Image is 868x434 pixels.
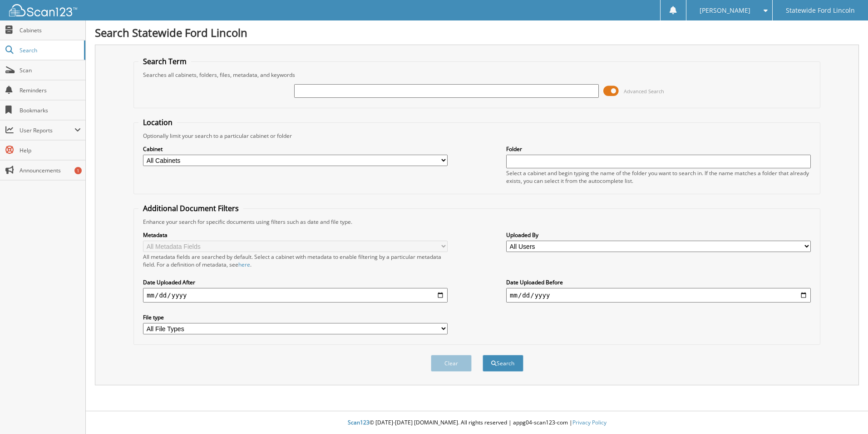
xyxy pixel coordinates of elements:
span: Scan123 [348,419,370,426]
legend: Search Term [138,56,191,66]
div: All metadata fields are searched by default. Select a cabinet with metadata to enable filtering b... [143,253,448,268]
div: 1 [74,167,82,174]
span: Reminders [20,86,81,94]
h1: Search Statewide Ford Lincoln [95,25,859,40]
span: User Reports [20,126,74,134]
iframe: Chat Widget [823,390,868,434]
div: © [DATE]-[DATE] [DOMAIN_NAME]. All rights reserved | appg04-scan123-com | [86,412,868,434]
label: Uploaded By [506,231,811,239]
label: Date Uploaded Before [506,278,811,286]
a: here [238,261,250,268]
input: start [143,288,448,303]
div: Select a cabinet and begin typing the name of the folder you want to search in. If the name match... [506,169,811,185]
a: Privacy Policy [572,419,607,426]
span: [PERSON_NAME] [700,8,750,13]
span: Bookmarks [20,106,81,114]
img: scan123-logo-white.svg [9,4,77,16]
label: File type [143,313,448,321]
span: Scan [20,66,81,74]
label: Folder [506,145,811,153]
div: Optionally limit your search to a particular cabinet or folder [138,132,815,140]
label: Date Uploaded After [143,278,448,286]
span: Search [20,46,79,54]
span: Announcements [20,167,81,174]
legend: Additional Document Filters [138,203,243,213]
span: Advanced Search [624,88,664,95]
legend: Location [138,117,177,127]
span: Statewide Ford Lincoln [786,8,855,13]
span: Help [20,146,81,154]
label: Metadata [143,231,448,239]
label: Cabinet [143,145,448,153]
input: end [506,288,811,303]
span: Cabinets [20,26,81,34]
div: Searches all cabinets, folders, files, metadata, and keywords [138,71,815,79]
button: Clear [431,355,472,372]
div: Enhance your search for specific documents using filters such as date and file type. [138,218,815,226]
button: Search [483,355,523,372]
